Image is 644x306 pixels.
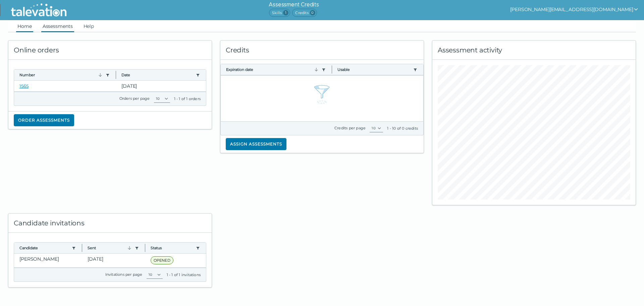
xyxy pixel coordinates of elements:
[174,96,201,101] div: 1 - 1 of 1 orders
[16,20,33,32] a: Home
[41,20,74,32] a: Assessments
[119,96,150,101] label: Orders per page
[167,272,201,277] div: 1 - 1 of 1 invitations
[510,5,639,13] button: show user actions
[337,67,411,72] button: Usable
[310,10,315,15] span: 0
[269,1,319,9] h6: Assessment Credits
[80,241,84,255] button: Column resize handle
[334,126,366,130] label: Credits per page
[269,9,290,17] span: Skills
[151,256,173,264] span: OPENED
[151,245,193,251] button: Status
[8,214,212,233] div: Candidate invitations
[8,41,212,60] div: Online orders
[105,272,143,277] label: Invitations per page
[19,245,69,251] button: Candidate
[387,126,418,131] div: 1 - 10 of 0 credits
[432,41,636,60] div: Assessment activity
[226,67,319,72] button: Expiration date
[82,254,145,267] clr-dg-cell: [DATE]
[88,245,132,251] button: Sent
[19,83,29,89] a: 1565
[143,241,147,255] button: Column resize handle
[14,114,74,126] button: Order assessments
[19,72,103,78] button: Number
[220,41,424,60] div: Credits
[121,72,193,78] button: Date
[14,254,82,267] clr-dg-cell: [PERSON_NAME]
[116,81,206,91] clr-dg-cell: [DATE]
[292,9,317,17] span: Credits
[283,10,288,15] span: 1
[226,138,286,150] button: Assign assessments
[330,62,334,77] button: Column resize handle
[82,20,96,32] a: Help
[8,2,69,18] img: Talevation_Logo_Transparent_white.png
[114,68,118,82] button: Column resize handle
